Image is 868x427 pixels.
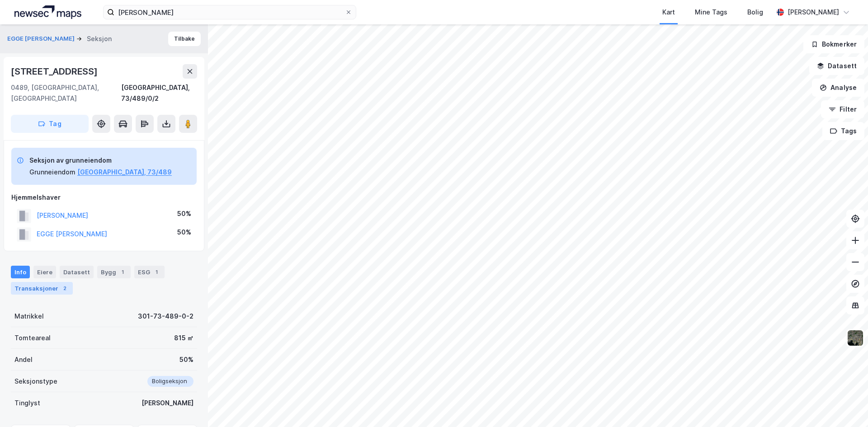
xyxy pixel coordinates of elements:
[662,7,675,18] div: Kart
[11,192,197,203] div: Hjemmelshaver
[823,384,868,427] iframe: Chat Widget
[14,333,51,343] div: Tomteareal
[11,282,73,295] div: Transaksjoner
[138,311,193,322] div: 301-73-489-0-2
[14,354,33,365] div: Andel
[11,266,30,278] div: Info
[803,35,864,53] button: Bokmerker
[168,32,201,46] button: Tilbake
[14,311,44,322] div: Matrikkel
[60,284,69,293] div: 2
[14,398,40,408] div: Tinglyst
[11,82,121,104] div: 0489, [GEOGRAPHIC_DATA], [GEOGRAPHIC_DATA]
[142,398,193,408] div: [PERSON_NAME]
[118,267,127,277] div: 1
[11,115,89,133] button: Tag
[121,82,197,104] div: [GEOGRAPHIC_DATA], 73/489/0/2
[60,266,94,278] div: Datasett
[87,33,112,44] div: Seksjon
[97,266,131,278] div: Bygg
[177,208,191,219] div: 50%
[174,333,193,343] div: 815 ㎡
[134,266,165,278] div: ESG
[77,167,172,178] button: [GEOGRAPHIC_DATA], 73/489
[812,79,864,97] button: Analyse
[152,267,161,277] div: 1
[847,329,864,347] img: 9k=
[695,7,727,18] div: Mine Tags
[822,122,864,140] button: Tags
[29,155,172,166] div: Seksjon av grunneiendom
[114,5,345,19] input: Søk på adresse, matrikkel, gårdeiere, leietakere eller personer
[14,5,81,19] img: logo.a4113a55bc3d86da70a041830d287a7e.svg
[33,266,56,278] div: Eiere
[821,100,864,118] button: Filter
[29,167,75,178] div: Grunneiendom
[177,227,191,238] div: 50%
[14,376,57,387] div: Seksjonstype
[788,7,839,18] div: [PERSON_NAME]
[11,64,99,79] div: [STREET_ADDRESS]
[7,34,76,43] button: EGGE [PERSON_NAME]
[809,57,864,75] button: Datasett
[179,354,193,365] div: 50%
[747,7,763,18] div: Bolig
